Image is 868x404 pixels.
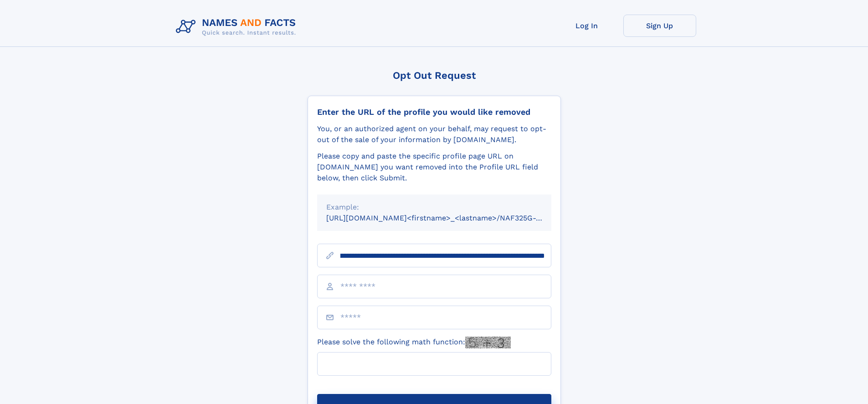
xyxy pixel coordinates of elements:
[550,15,623,37] a: Log In
[326,202,542,213] div: Example:
[317,151,551,184] div: Please copy and paste the specific profile page URL on [DOMAIN_NAME] you want removed into the Pr...
[623,15,696,37] a: Sign Up
[317,337,511,348] label: Please solve the following math function:
[317,107,551,117] div: Enter the URL of the profile you would like removed
[172,15,303,39] img: Logo Names and Facts
[308,70,561,81] div: Opt Out Request
[317,123,551,145] div: You, or an authorized agent on your behalf, may request to opt-out of the sale of your informatio...
[326,214,569,222] small: [URL][DOMAIN_NAME]<firstname>_<lastname>/NAF325G-xxxxxxxx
